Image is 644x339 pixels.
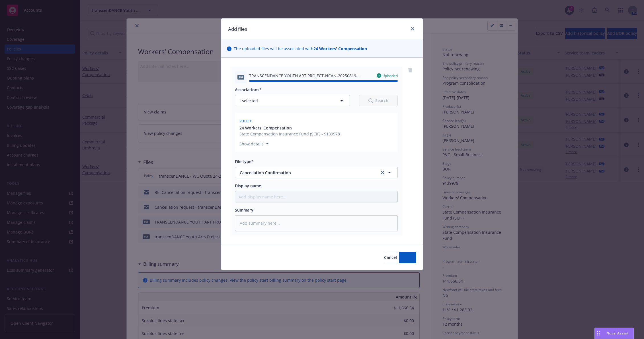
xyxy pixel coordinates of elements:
div: Drag to move [595,328,602,339]
button: Cancellation Confirmationclear selection [235,167,398,178]
span: Cancellation Confirmation [240,170,372,176]
span: Nova Assist [606,331,629,336]
input: Add display name here... [235,191,397,202]
span: Summary [235,207,253,213]
span: Display name [235,183,261,188]
button: Nova Assist [594,328,634,339]
a: clear selection [379,169,386,176]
